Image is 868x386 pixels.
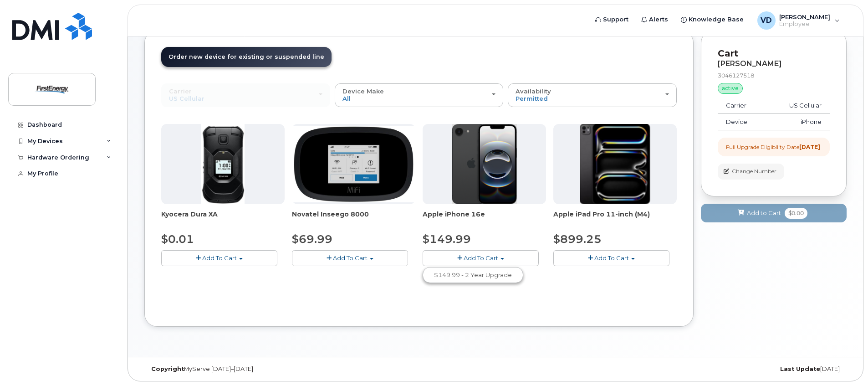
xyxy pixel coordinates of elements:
span: $0.00 [785,208,807,219]
span: Add To Cart [333,254,368,262]
td: US Cellular [766,98,830,114]
button: Add to Cart $0.00 [701,204,847,222]
div: Kyocera Dura XA [161,210,285,228]
span: $69.99 [292,232,332,246]
a: Alerts [635,10,674,29]
button: Availability Permitted [508,83,677,107]
span: [PERSON_NAME] [779,13,830,21]
img: inseego8000.jpg [292,126,415,202]
div: Apple iPad Pro 11-inch (M4) [553,210,677,228]
span: Order new device for existing or suspended line [168,53,324,60]
span: Support [603,15,628,24]
button: Add To Cart [423,250,539,266]
strong: Last Update [780,365,820,372]
a: $149.99 - 2 Year Upgrade [425,269,521,281]
button: Device Make All [335,83,504,107]
strong: [DATE] [799,144,820,150]
div: [DATE] [613,365,847,373]
div: Apple iPhone 16e [423,210,546,228]
button: Add To Cart [161,250,277,266]
span: Employee [779,21,830,28]
span: Permitted [516,95,548,102]
button: Add To Cart [553,250,669,266]
img: iphone16e.png [452,124,517,204]
span: VD [761,15,772,26]
a: Support [589,10,635,29]
div: Full Upgrade Eligibility Date [726,143,820,151]
span: $149.99 [423,232,471,246]
span: Alerts [649,15,668,24]
span: Change Number [732,167,776,175]
span: $0.01 [161,232,194,246]
span: Device Make [342,87,384,95]
div: [PERSON_NAME] [718,60,830,68]
span: $899.25 [553,232,602,246]
span: Add To Cart [594,254,629,262]
strong: Copyright [151,365,184,372]
div: active [718,83,743,94]
button: Add To Cart [292,250,408,266]
button: Change Number [718,164,784,180]
div: VanMeter, Dylan H [751,11,846,30]
td: iPhone [766,114,830,130]
a: Knowledge Base [674,10,750,29]
span: Add To Cart [464,254,498,262]
iframe: Messenger Launcher [828,346,861,379]
td: Device [718,114,766,130]
span: Knowledge Base [689,15,744,24]
img: duraXA.jpg [201,124,245,204]
span: All [342,95,351,102]
div: 3046127518 [718,72,830,79]
div: MyServe [DATE]–[DATE] [144,365,378,373]
img: ipad_pro_11_m4.png [580,124,650,204]
td: Carrier [718,98,766,114]
span: Availability [516,87,551,95]
div: Novatel Inseego 8000 [292,210,415,228]
p: Cart [718,47,830,60]
span: Add To Cart [202,254,237,262]
span: Add to Cart [747,209,781,217]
